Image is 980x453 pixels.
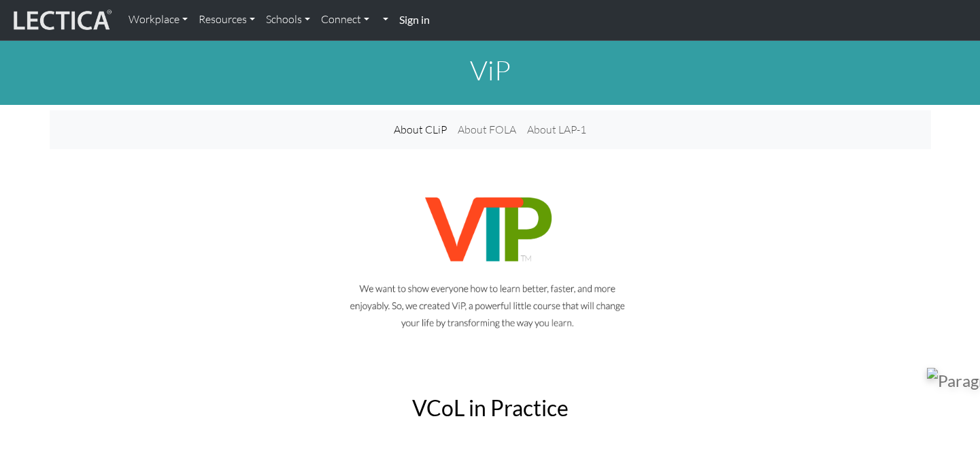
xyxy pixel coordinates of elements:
[394,5,435,35] a: Sign in
[278,182,703,340] img: Ad image
[388,116,452,144] a: About CLiP
[399,13,430,26] strong: Sign in
[522,116,592,144] a: About LAP-1
[452,116,522,144] a: About FOLA
[50,54,931,87] h1: ViP
[10,7,112,33] img: lecticalive
[193,5,260,34] a: Resources
[123,5,193,34] a: Workplace
[278,395,703,421] h2: VCoL in Practice
[260,5,316,34] a: Schools
[316,5,375,34] a: Connect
